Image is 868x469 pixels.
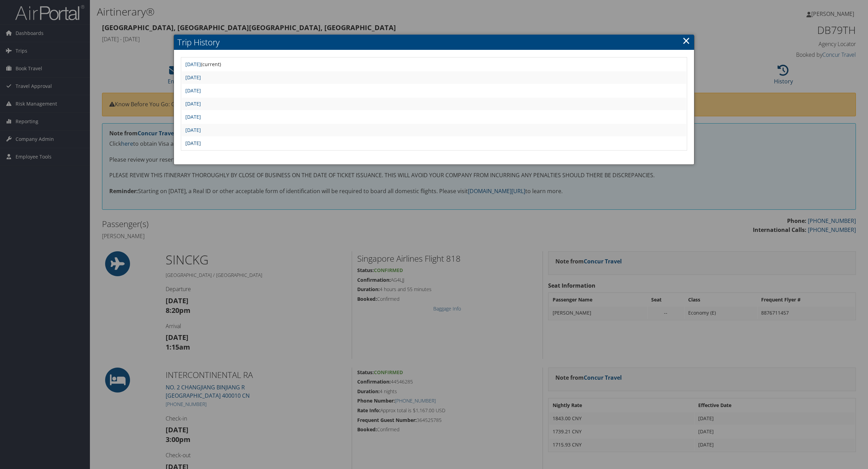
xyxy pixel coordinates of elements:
[174,35,694,50] h2: Trip History
[185,61,201,67] a: [DATE]
[185,140,201,146] a: [DATE]
[185,100,201,107] a: [DATE]
[682,34,690,47] a: ×
[185,87,201,94] a: [DATE]
[182,58,686,71] td: (current)
[185,114,201,120] a: [DATE]
[185,127,201,133] a: [DATE]
[185,74,201,81] a: [DATE]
